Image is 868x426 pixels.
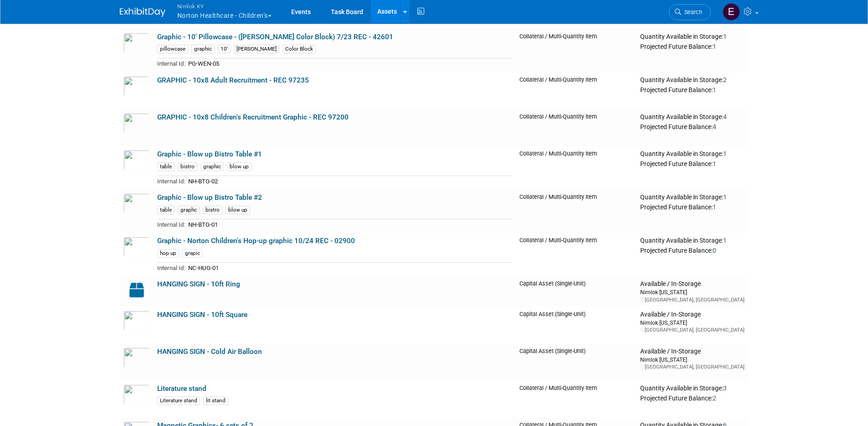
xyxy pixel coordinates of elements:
td: Internal Id: [157,176,185,186]
div: table [157,162,175,171]
a: HANGING SIGN - 10ft Square [157,311,247,319]
div: Quantity Available in Storage: [640,113,745,121]
td: Internal Id: [157,219,185,229]
span: 2 [713,395,716,402]
a: Graphic - Blow up Bistro Table #1 [157,150,262,158]
div: Projected Future Balance: [640,84,745,94]
div: pillowcase [157,45,188,53]
div: Literature stand [157,396,200,405]
a: GRAPHIC - 10x8 Adult Recruitment - REC 97235 [157,76,309,84]
div: Quantity Available in Storage: [640,33,745,41]
td: NH-BTG-02 [185,176,512,186]
td: NC-HUG-01 [185,262,512,273]
a: GRAPHIC - 10x8 Children's Recruitment Graphic - REC 97200 [157,113,349,121]
div: bistro [178,162,197,171]
img: ExhibitDay [120,8,165,17]
img: Capital-Asset-Icon-2.png [123,280,150,300]
div: blow up [226,206,250,214]
span: 1 [713,203,716,211]
div: graphic [200,162,224,171]
div: Nimlok [US_STATE] [640,356,745,364]
div: Available / In-Storage [640,311,745,319]
td: Capital Asset (Single-Unit) [516,276,637,307]
div: hop up [157,249,179,258]
td: Collateral / Multi-Quantity Item [516,146,637,190]
td: Collateral / Multi-Quantity Item [516,109,637,146]
div: Projected Future Balance: [640,245,745,255]
a: Graphic - Blow up Bistro Table #2 [157,193,262,202]
a: HANGING SIGN - Cold Air Balloon [157,348,262,356]
span: 3 [723,384,727,392]
span: 2 [723,76,727,83]
div: lit stand [203,396,228,405]
td: Collateral / Multi-Quantity Item [516,233,637,276]
div: Projected Future Balance: [640,158,745,168]
div: graphc [178,206,200,214]
div: Nimlok [US_STATE] [640,288,745,296]
div: [GEOGRAPHIC_DATA], [GEOGRAPHIC_DATA] [640,296,745,303]
div: Quantity Available in Storage: [640,384,745,393]
a: HANGING SIGN - 10ft Ring [157,280,240,288]
div: Projected Future Balance: [640,202,745,212]
td: Capital Asset (Single-Unit) [516,344,637,381]
a: Search [669,4,711,20]
a: Literature stand [157,384,206,393]
div: [GEOGRAPHIC_DATA], [GEOGRAPHIC_DATA] [640,327,745,333]
span: 1 [723,33,727,40]
span: 4 [713,123,716,130]
div: Quantity Available in Storage: [640,237,745,245]
span: 1 [713,43,716,50]
div: Quantity Available in Storage: [640,193,745,202]
td: Collateral / Multi-Quantity Item [516,381,637,418]
td: Internal Id: [157,262,185,273]
div: 10' [218,45,231,53]
div: Quantity Available in Storage: [640,76,745,84]
a: Graphic - 10' Pillowcase - ([PERSON_NAME] Color Block) 7/23 REC - 42601 [157,33,393,41]
div: [GEOGRAPHIC_DATA], [GEOGRAPHIC_DATA] [640,364,745,370]
span: 0 [713,247,716,254]
div: Nimlok [US_STATE] [640,319,745,327]
div: bistro [203,206,222,214]
span: Nimlok KY [177,1,272,11]
td: NH-BTG-01 [185,219,512,229]
div: graphic [191,45,215,53]
td: Collateral / Multi-Quantity Item [516,29,637,73]
div: Quantity Available in Storage: [640,150,745,158]
span: 1 [723,193,727,201]
td: Internal Id: [157,58,185,69]
div: blow up [227,162,252,171]
span: 4 [723,113,727,120]
div: Color Block [282,45,316,53]
div: Available / In-Storage [640,348,745,356]
div: [PERSON_NAME] [234,45,279,53]
img: Elizabeth Griffin [723,3,740,21]
td: PG-WEN-05 [185,58,512,69]
td: Collateral / Multi-Quantity Item [516,73,637,109]
span: 1 [713,86,716,94]
td: Collateral / Multi-Quantity Item [516,190,637,233]
div: Available / In-Storage [640,280,745,288]
td: Capital Asset (Single-Unit) [516,307,637,344]
div: table [157,206,175,214]
div: Projected Future Balance: [640,41,745,51]
div: grapic [182,249,203,258]
span: Search [681,9,702,16]
span: 1 [723,237,727,244]
span: 1 [713,160,716,167]
a: Graphic - Norton Children's Hop-up graphic 10/24 REC - 02900 [157,237,355,245]
div: Projected Future Balance: [640,121,745,131]
div: Projected Future Balance: [640,393,745,403]
span: 1 [723,150,727,157]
